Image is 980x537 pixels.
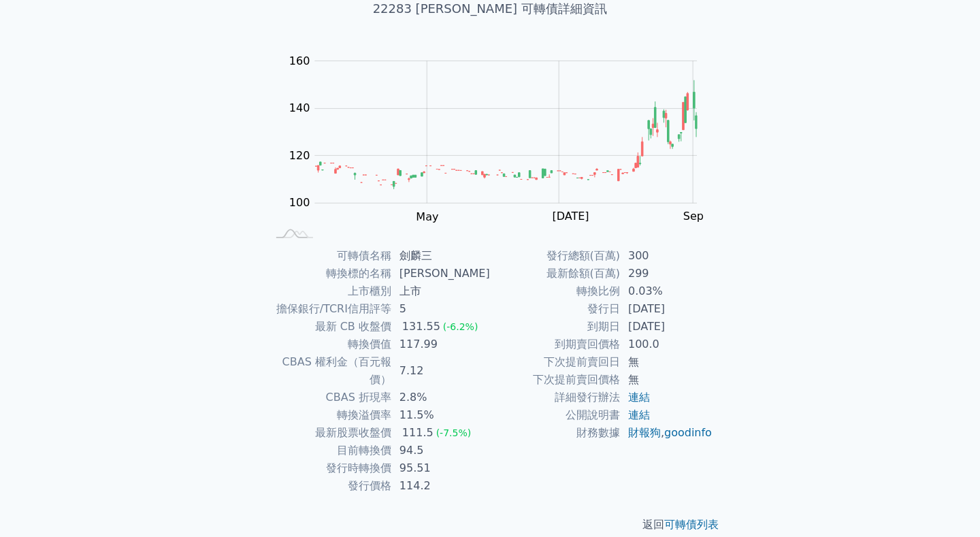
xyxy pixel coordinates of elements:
[391,300,490,318] td: 5
[628,391,650,404] a: 連結
[267,459,391,477] td: 發行時轉換價
[267,389,391,406] td: CBAS 折現率
[267,442,391,459] td: 目前轉換價
[912,472,980,537] iframe: Chat Widget
[267,282,391,300] td: 上市櫃別
[267,477,391,495] td: 發行價格
[490,318,620,336] td: 到期日
[628,408,650,421] a: 連結
[267,265,391,282] td: 轉換標的名稱
[282,54,718,223] g: Chart
[912,472,980,537] div: 聊天小工具
[436,427,472,438] span: (-7.5%)
[391,265,490,282] td: [PERSON_NAME]
[490,282,620,300] td: 轉換比例
[267,318,391,336] td: 最新 CB 收盤價
[267,424,391,442] td: 最新股票收盤價
[490,336,620,353] td: 到期賣回價格
[267,406,391,424] td: 轉換溢價率
[490,406,620,424] td: 公開說明書
[391,459,490,477] td: 95.51
[490,265,620,282] td: 最新餘額(百萬)
[267,336,391,353] td: 轉換價值
[683,210,704,223] tspan: Sep
[443,321,478,332] span: (-6.2%)
[620,300,713,318] td: [DATE]
[628,426,661,439] a: 財報狗
[490,389,620,406] td: 詳細發行辦法
[391,282,490,300] td: 上市
[391,336,490,353] td: 117.99
[267,353,391,389] td: CBAS 權利金（百元報價）
[391,406,490,424] td: 11.5%
[289,54,310,67] tspan: 160
[620,247,713,265] td: 300
[620,424,713,442] td: ,
[289,101,310,114] tspan: 140
[289,149,310,162] tspan: 120
[391,353,490,389] td: 7.12
[289,197,310,210] tspan: 100
[620,282,713,300] td: 0.03%
[391,389,490,406] td: 2.8%
[620,336,713,353] td: 100.0
[664,426,712,439] a: goodinfo
[399,424,436,442] div: 111.5
[490,247,620,265] td: 發行總額(百萬)
[620,265,713,282] td: 299
[490,371,620,389] td: 下次提前賣回價格
[391,442,490,459] td: 94.5
[490,300,620,318] td: 發行日
[250,517,730,533] p: 返回
[620,353,713,371] td: 無
[553,210,589,223] tspan: [DATE]
[620,371,713,389] td: 無
[399,318,443,336] div: 131.55
[416,210,439,223] tspan: May
[490,353,620,371] td: 下次提前賣回日
[267,300,391,318] td: 擔保銀行/TCRI信用評等
[391,247,490,265] td: 劍麟三
[391,477,490,495] td: 114.2
[664,518,719,531] a: 可轉債列表
[620,318,713,336] td: [DATE]
[267,247,391,265] td: 可轉債名稱
[490,424,620,442] td: 財務數據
